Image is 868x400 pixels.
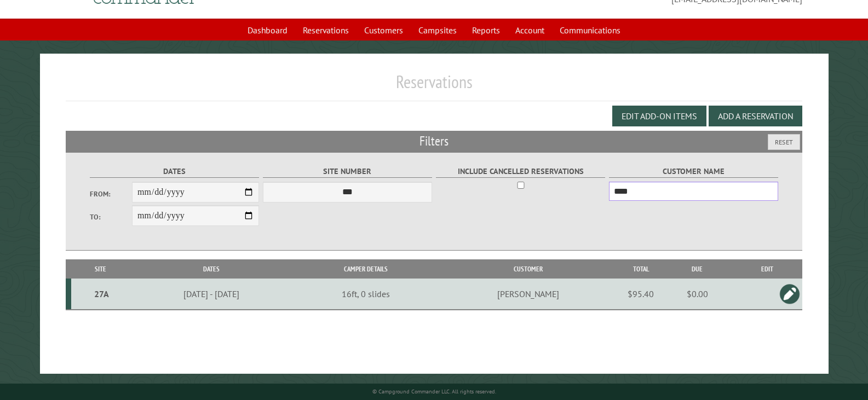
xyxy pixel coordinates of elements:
[609,165,779,178] label: Customer Name
[90,189,132,199] label: From:
[436,165,606,178] label: Include Cancelled Reservations
[76,288,128,299] div: 27A
[66,131,802,152] h2: Filters
[438,279,619,310] td: [PERSON_NAME]
[90,212,132,222] label: To:
[553,20,627,40] a: Communications
[438,259,619,279] th: Customer
[294,279,438,310] td: 16ft, 0 slides
[619,259,663,279] th: Total
[465,20,507,40] a: Reports
[768,134,800,150] button: Reset
[372,388,496,395] small: © Campground Commander LLC. All rights reserved.
[412,20,463,40] a: Campsites
[612,106,706,126] button: Edit Add-on Items
[129,259,294,279] th: Dates
[241,20,294,40] a: Dashboard
[263,165,433,178] label: Site Number
[663,259,732,279] th: Due
[66,71,802,101] h1: Reservations
[131,288,292,299] div: [DATE] - [DATE]
[509,20,551,40] a: Account
[90,165,260,178] label: Dates
[663,279,732,310] td: $0.00
[294,259,438,279] th: Camper Details
[709,106,802,126] button: Add a Reservation
[71,259,129,279] th: Site
[619,279,663,310] td: $95.40
[732,259,802,279] th: Edit
[358,20,410,40] a: Customers
[296,20,355,40] a: Reservations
